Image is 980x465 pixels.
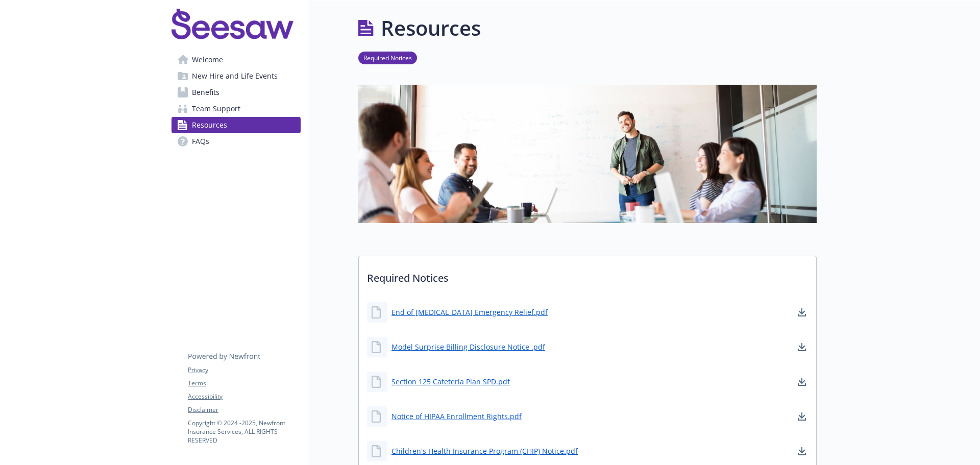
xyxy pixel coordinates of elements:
a: download document [796,376,808,388]
span: FAQs [192,133,209,150]
a: FAQs [171,133,301,150]
img: resources page banner [358,85,817,223]
span: New Hire and Life Events [192,68,278,84]
a: download document [796,306,808,319]
a: download document [796,445,808,457]
a: Required Notices [358,53,417,62]
a: Accessibility [188,392,300,401]
a: Section 125 Cafeteria Plan SPD.pdf [391,376,510,387]
h1: Resources [381,13,481,43]
span: Benefits [192,84,219,101]
a: End of [MEDICAL_DATA] Emergency Relief.pdf [391,307,548,317]
a: Privacy [188,365,300,375]
a: download document [796,410,808,423]
span: Resources [192,117,227,133]
a: Notice of HIPAA Enrollment Rights.pdf [391,411,522,422]
a: Benefits [171,84,301,101]
p: Copyright © 2024 - 2025 , Newfront Insurance Services, ALL RIGHTS RESERVED [188,419,300,445]
a: Disclaimer [188,405,300,414]
p: Required Notices [359,256,816,294]
a: Resources [171,117,301,133]
a: New Hire and Life Events [171,68,301,84]
span: Welcome [192,52,223,68]
a: download document [796,341,808,353]
span: Team Support [192,101,240,117]
a: Welcome [171,52,301,68]
a: Terms [188,379,300,388]
a: Model Surprise Billing Disclosure Notice .pdf [391,341,545,352]
a: Children's Health Insurance Program (CHIP) Notice.pdf [391,446,578,456]
a: Team Support [171,101,301,117]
